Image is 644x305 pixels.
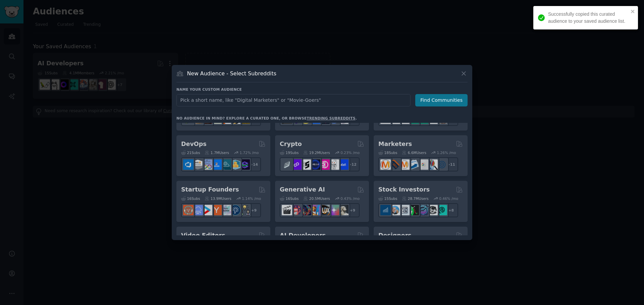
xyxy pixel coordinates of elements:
[187,70,276,77] h3: New Audience - Select Subreddits
[548,11,629,25] div: Successfully copied this curated audience to your saved audience list.
[415,94,468,106] button: Find Communities
[176,94,411,106] input: Pick a short name, like "Digital Marketers" or "Movie-Goers"
[307,116,355,120] a: trending subreddits
[176,87,468,92] h3: Name your custom audience
[631,9,635,14] button: close
[176,116,357,121] div: No audience in mind? Explore a curated one, or browse .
